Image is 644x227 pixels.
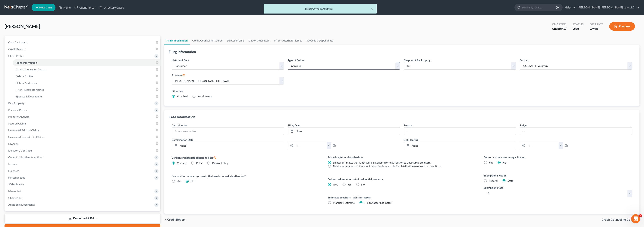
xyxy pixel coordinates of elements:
a: Spouses & Dependents [13,93,160,100]
iframe: Intercom live chat [631,214,640,223]
a: Secured Claims [5,120,160,127]
span: Income [8,162,17,166]
a: Credit Counseling Course [190,36,225,45]
span: Codebtors Insiders & Notices [8,156,42,159]
span: Prior / Alternate Names [16,88,44,91]
span: Means Test [8,189,21,193]
span: Real Property [8,102,24,105]
span: Federal [489,179,498,182]
div: Filing Information [169,50,196,54]
span: Debtor Addresses [16,81,37,84]
label: Debtor is a tax exempt organization [484,155,632,159]
span: Property Analysis [8,115,29,118]
a: Case Dashboard [5,39,160,46]
div: Lead [573,26,584,31]
span: Date of Filing [212,161,228,165]
label: Filing Fee [172,89,632,93]
span: SOFA Review [8,183,24,186]
label: Exemption Election [484,173,632,177]
a: Prior / Alternate Names [13,86,160,93]
span: No [191,180,194,183]
a: Debtor Addresses [246,36,272,45]
span: Expenses [8,169,19,172]
span: Unsecured Nonpriority Claims [8,135,44,139]
a: Unsecured Priority Claims [5,127,160,134]
span: No [361,183,365,186]
a: Prior / Alternate Names [272,36,304,45]
a: Filing Information [13,59,160,66]
span: Filing Information [16,61,37,64]
button: Credit Counseling Course chevron_right [602,218,639,221]
span: Executory Contracts [8,149,32,152]
div: Saved Contact Address! [267,7,374,11]
label: Nature of Debt [172,58,189,62]
label: Filing Date [288,123,300,127]
a: Spouses & Dependents [304,36,335,45]
span: Debtor Profile [16,75,33,78]
span: Chapter 13 [8,196,21,199]
label: Debtor resides as tenant of residential property [328,177,476,181]
label: Does debtor have any property that needs immediate attention? [172,174,320,178]
i: chevron_left [164,218,167,221]
div: Chapter [552,22,567,26]
span: NextChapter Estimates [364,201,391,204]
span: Lawsuits [8,142,18,145]
a: Credit Report [5,46,160,53]
span: Case Dashboard [8,41,27,44]
span: Manually Estimate [333,201,355,204]
label: Statistical/Administrative Info [328,155,476,159]
input: -- [404,127,516,135]
label: Attorney [172,73,185,77]
span: Secured Claims [8,122,26,125]
label: Exemption State [484,186,503,190]
label: Confirmation Date [170,138,402,142]
a: None [288,127,400,135]
span: 13 [563,27,567,30]
span: Debtor estimates that there will be no funds available for distribution to unsecured creditors. [333,165,441,168]
label: Estimated creditors, liabilities, assets [328,195,476,199]
a: Lawsuits [5,140,160,147]
a: Property Analysis [5,113,160,120]
span: Additional Documents [8,203,35,206]
span: [PERSON_NAME] [5,23,40,29]
label: Case Number [172,123,187,127]
label: Judge [520,123,526,127]
span: Prior [196,161,202,165]
a: Executory Contracts [5,147,160,154]
span: No [503,161,506,164]
span: Yes [489,161,493,164]
span: Installments [197,95,212,98]
a: Debtor Profile [225,36,246,45]
a: Debtor Addresses [13,80,160,86]
div: Chapter [552,26,567,31]
div: District [590,22,603,26]
a: SOFA Review [5,181,160,188]
span: State [507,179,513,182]
span: Spouses & Dependents [16,95,42,98]
span: Attached [177,95,188,98]
a: Download & Print [5,214,160,223]
span: 2 [639,214,642,217]
label: 341 Hearing [402,138,634,142]
span: Personal Property [8,108,30,112]
button: Preview [609,22,635,31]
label: Version of legal data applied to case [172,155,320,160]
span: Debtor estimates that funds will be available for distribution to unsecured creditors. [333,161,431,164]
button: chevron_left Credit Report [164,218,185,221]
div: LAWB [590,26,603,31]
input: Enter case number... [172,127,284,135]
a: Filing Information [164,36,190,45]
label: Chapter of Bankruptcy [404,58,430,62]
a: Credit Counseling Course [13,66,160,73]
input: -- : -- [293,142,327,149]
button: × [371,7,374,11]
a: Debtor Profile [13,73,160,80]
span: Yes [177,180,181,183]
span: Credit Report [8,48,24,51]
span: Unsecured Priority Claims [8,129,39,132]
a: None [172,142,284,149]
div: Status [573,22,584,26]
div: Case Information [169,115,195,119]
label: Trustee [404,123,412,127]
label: Type of Debtor [288,58,305,62]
